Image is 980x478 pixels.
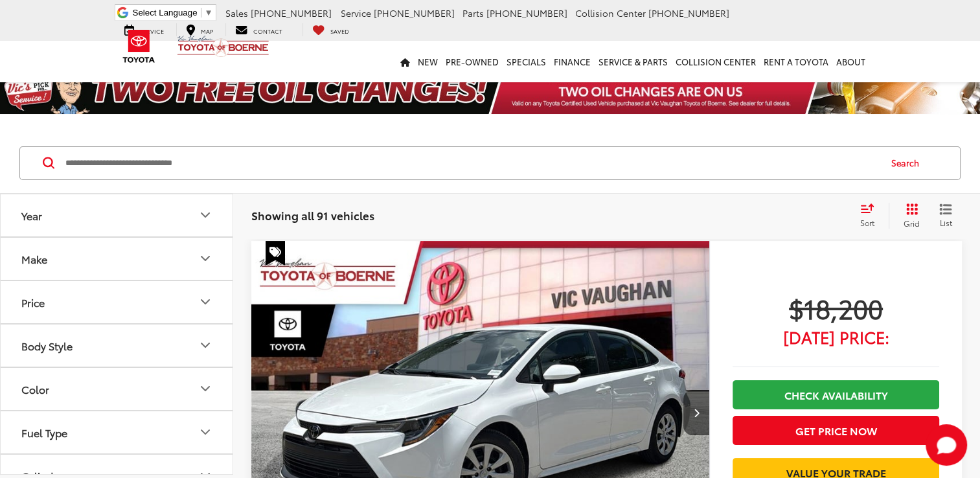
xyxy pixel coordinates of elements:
[198,294,213,310] div: Price
[503,41,550,82] a: Specials
[225,23,292,36] a: Contact
[205,8,213,17] span: ▼
[672,41,760,82] a: Collision Center
[414,41,442,82] a: New
[462,6,484,19] span: Parts
[442,41,503,82] a: Pre-Owned
[733,291,939,324] span: $18,200
[904,218,920,229] span: Grid
[21,253,47,265] div: Make
[133,8,198,17] span: Select Language
[176,23,223,36] a: Map
[854,203,889,229] button: Select sort value
[374,6,455,19] span: [PHONE_NUMBER]
[21,296,45,308] div: Price
[21,209,42,222] div: Year
[198,337,213,353] div: Body Style
[1,368,234,410] button: ColorColor
[198,251,213,266] div: Make
[486,6,567,19] span: [PHONE_NUMBER]
[266,241,285,266] span: Special
[648,6,729,19] span: [PHONE_NUMBER]
[177,35,269,58] img: Vic Vaughan Toyota of Boerne
[860,217,874,228] span: Sort
[64,148,879,179] input: Search by Make, Model, or Keyword
[575,6,646,19] span: Collision Center
[396,41,414,82] a: Home
[225,6,248,19] span: Sales
[550,41,595,82] a: Finance
[1,411,234,453] button: Fuel TypeFuel Type
[251,6,332,19] span: [PHONE_NUMBER]
[115,23,174,36] a: Service
[198,424,213,440] div: Fuel Type
[879,147,938,179] button: Search
[115,25,163,67] img: Toyota
[926,424,967,466] svg: Start Chat
[889,203,929,229] button: Grid View
[1,194,234,236] button: YearYear
[760,41,832,82] a: Rent a Toyota
[733,416,939,445] button: Get Price Now
[733,380,939,409] a: Check Availability
[595,41,672,82] a: Service & Parts: Opens in a new tab
[341,6,371,19] span: Service
[198,207,213,223] div: Year
[929,203,962,229] button: List View
[133,8,213,17] a: Select Language​
[21,426,67,438] div: Fuel Type
[21,383,49,395] div: Color
[21,339,73,352] div: Body Style
[1,238,234,280] button: MakeMake
[1,281,234,323] button: PricePrice
[251,207,374,223] span: Showing all 91 vehicles
[939,217,952,228] span: List
[926,424,967,466] button: Toggle Chat Window
[832,41,869,82] a: About
[733,330,939,343] span: [DATE] Price:
[1,324,234,367] button: Body StyleBody Style
[683,390,709,435] button: Next image
[302,23,359,36] a: My Saved Vehicles
[201,8,201,17] span: ​
[330,27,349,35] span: Saved
[198,381,213,396] div: Color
